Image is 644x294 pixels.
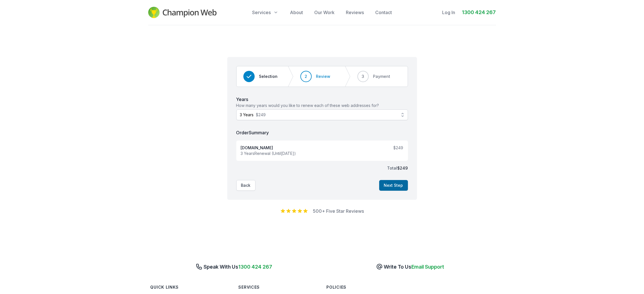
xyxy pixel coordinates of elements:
[290,9,303,16] a: About
[239,284,318,290] h3: Services
[240,112,254,118] span: 3 Years
[387,165,408,171] p: Total
[313,208,364,214] a: 500+ Five Star Reviews
[376,264,444,270] a: Write To UsEmail Support
[236,103,408,108] p: How many years would you like to renew each of these web addresses for?
[394,145,403,151] div: $ 249
[236,180,256,191] button: Back
[238,264,272,270] span: 1300 424 267
[256,112,266,118] span: $249
[375,9,392,16] a: Contact
[362,74,364,79] span: 3
[373,74,390,79] span: Payment
[259,74,278,79] span: Selection
[236,130,269,135] span: Order Summary
[346,9,364,16] a: Reviews
[462,8,496,16] a: 1300 424 267
[150,284,230,290] h3: Quick Links
[316,74,331,79] span: Review
[236,96,248,102] span: Years
[398,166,408,170] span: $ 249
[412,264,444,270] span: Email Support
[196,264,272,270] a: Speak With Us1300 424 267
[314,9,335,16] a: Our Work
[241,145,296,151] p: [DOMAIN_NAME]
[252,9,271,16] span: Services
[148,7,217,18] img: Champion Web
[305,74,307,79] span: 2
[252,9,279,16] button: Services
[442,9,455,16] a: Log In
[327,284,406,290] h3: Policies
[379,180,408,191] button: Next Step
[241,151,296,156] div: 3 Years Renewal (Until [DATE] )
[236,109,408,120] button: 3 Years $249
[236,66,408,87] nav: Progress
